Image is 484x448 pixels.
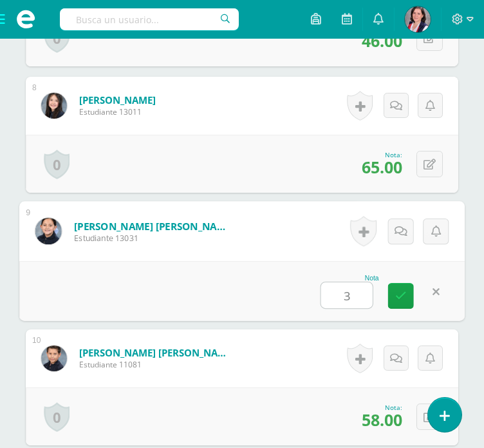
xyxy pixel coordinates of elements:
a: [PERSON_NAME] [PERSON_NAME] [79,346,234,359]
a: [PERSON_NAME] [PERSON_NAME] [74,219,233,233]
a: [PERSON_NAME] [79,93,156,106]
img: 9cb9b8f68e064bdf560af636f1be19bb.png [41,93,67,119]
span: 65.00 [362,156,402,178]
input: Busca un usuario... [60,8,239,30]
img: 1b8114f282e754bd7608c127dd081f9c.png [41,346,67,371]
input: 0-100.0 [321,282,373,308]
span: Estudiante 13011 [79,106,156,117]
span: 58.00 [362,409,402,431]
a: 0 [44,402,70,432]
span: 46.00 [362,30,402,52]
span: Estudiante 13031 [74,232,233,244]
div: Nota [321,275,379,282]
span: Estudiante 11081 [79,359,234,370]
img: 6911ad4cf6da2f75dfa65875cab9b3d1.png [405,6,431,32]
div: Nota: [362,150,402,159]
a: 0 [44,150,70,179]
img: ba560042762a398f110aaa30bf0e1862.png [35,218,62,244]
div: Nota: [362,403,402,412]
